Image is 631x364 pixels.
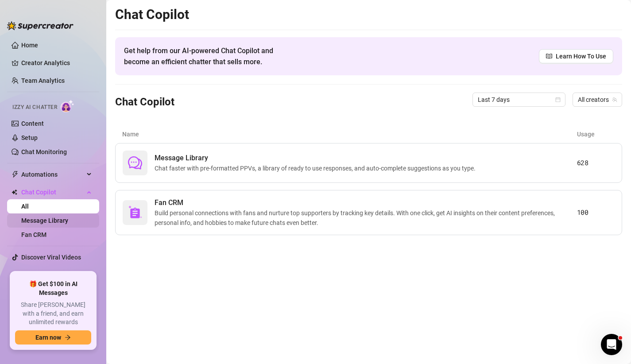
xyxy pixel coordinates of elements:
[21,148,67,155] a: Chat Monitoring
[115,95,174,109] h3: Chat Copilot
[7,21,74,30] img: logo-BBDzfeDw.svg
[21,56,92,70] a: Creator Analytics
[21,185,84,199] span: Chat Copilot
[12,189,17,195] img: Chat Copilot
[15,301,91,327] span: Share [PERSON_NAME] with a friend, and earn unlimited rewards
[577,129,615,139] article: Usage
[65,334,71,341] span: arrow-right
[21,203,29,210] a: All
[128,156,142,170] span: comment
[155,153,479,163] span: Message Library
[155,197,577,208] span: Fan CRM
[15,280,91,297] span: 🎁 Get $100 in AI Messages
[122,129,577,139] article: Name
[21,167,84,182] span: Automations
[555,97,561,102] span: calendar
[601,334,622,355] iframe: Intercom live chat
[61,100,74,112] img: AI Chatter
[539,49,613,63] a: Learn How To Use
[612,97,617,102] span: team
[128,205,142,220] img: svg%3e
[21,254,81,261] a: Discover Viral Videos
[155,208,577,228] span: Build personal connections with fans and nurture top supporters by tracking key details. With one...
[556,51,606,61] span: Learn How To Use
[15,330,91,345] button: Earn nowarrow-right
[478,93,560,106] span: Last 7 days
[21,77,65,84] a: Team Analytics
[115,6,622,23] h2: Chat Copilot
[578,93,617,106] span: All creators
[21,134,38,141] a: Setup
[12,103,57,112] span: Izzy AI Chatter
[12,171,19,178] span: thunderbolt
[21,42,38,49] a: Home
[155,163,479,173] span: Chat faster with pre-formatted PPVs, a library of ready to use responses, and auto-complete sugge...
[577,207,615,218] article: 100
[546,53,552,59] span: read
[124,45,294,67] span: Get help from our AI-powered Chat Copilot and become an efficient chatter that sells more.
[35,334,61,341] span: Earn now
[577,158,615,168] article: 628
[21,231,46,238] a: Fan CRM
[21,217,68,224] a: Message Library
[21,120,44,127] a: Content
